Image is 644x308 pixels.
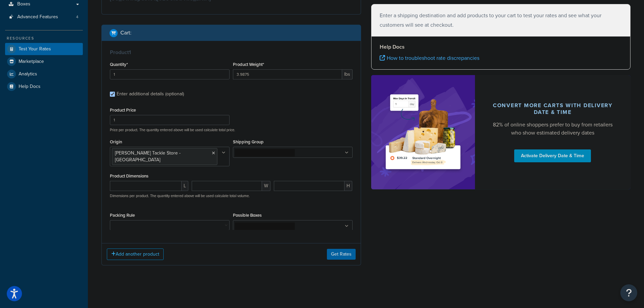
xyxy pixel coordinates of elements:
[491,121,615,137] div: 82% of online shoppers prefer to buy from retailers who show estimated delivery dates
[17,1,30,7] span: Boxes
[327,249,356,260] button: Get Rates
[262,181,270,191] span: W
[108,193,250,198] p: Dimensions per product. The quantity entered above will be used calculate total volume.
[380,54,479,62] a: How to troubleshoot rate discrepancies
[5,68,83,80] a: Analytics
[491,102,615,116] div: Convert more carts with delivery date & time
[19,59,44,65] span: Marketplace
[620,284,637,301] button: Open Resource Center
[19,46,51,52] span: Test Your Rates
[120,30,132,36] h2: Cart :
[5,55,83,68] a: Marketplace
[5,43,83,55] a: Test Your Rates
[110,62,128,67] label: Quantity*
[110,49,353,56] h3: Product 1
[110,213,135,218] label: Packing Rule
[107,248,164,260] button: Add another product
[110,139,122,144] label: Origin
[381,85,465,179] img: feature-image-ddt-36eae7f7280da8017bfb280eaccd9c446f90b1fe08728e4019434db127062ab4.png
[514,149,591,162] a: Activate Delivery Date & Time
[342,69,353,79] span: lbs
[115,149,181,163] span: [PERSON_NAME] Tackle Store - [GEOGRAPHIC_DATA]
[5,80,83,93] a: Help Docs
[380,11,622,30] p: Enter a shipping destination and add products to your cart to test your rates and see what your c...
[110,92,115,97] input: Enter additional details (optional)
[182,181,188,191] span: L
[19,71,37,77] span: Analytics
[110,108,136,113] label: Product Price
[76,14,78,20] span: 4
[17,14,58,20] span: Advanced Features
[19,84,41,90] span: Help Docs
[233,69,342,79] input: 0.00
[110,173,148,179] label: Product Dimensions
[233,139,264,144] label: Shipping Group
[5,11,83,23] a: Advanced Features4
[344,181,352,191] span: H
[380,43,622,51] h4: Help Docs
[5,35,83,41] div: Resources
[233,62,264,67] label: Product Weight*
[233,213,262,218] label: Possible Boxes
[5,11,83,23] li: Advanced Features
[117,89,184,99] div: Enter additional details (optional)
[110,69,230,79] input: 0.0
[108,127,354,132] p: Price per product. The quantity entered above will be used calculate total price.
